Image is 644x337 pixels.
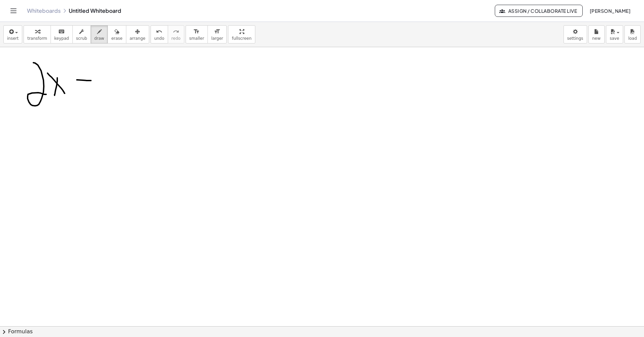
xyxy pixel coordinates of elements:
[567,36,583,41] span: settings
[186,25,208,43] button: format_sizesmaller
[76,36,87,41] span: scrub
[72,25,91,43] button: scrub
[3,25,22,43] button: insert
[27,7,61,14] a: Whiteboards
[58,28,65,36] i: keyboard
[7,36,19,41] span: insert
[168,25,184,43] button: redoredo
[589,8,631,14] span: [PERSON_NAME]
[628,36,637,41] span: load
[171,36,181,41] span: redo
[126,25,149,43] button: arrange
[610,36,619,41] span: save
[495,5,583,17] button: Assign / Collaborate Live
[27,36,47,41] span: transform
[94,36,104,41] span: draw
[584,5,636,17] button: [PERSON_NAME]
[563,25,587,43] button: settings
[173,28,179,36] i: redo
[588,25,605,43] button: new
[193,28,200,36] i: format_size
[51,25,73,43] button: keyboardkeypad
[111,36,122,41] span: erase
[592,36,601,41] span: new
[91,25,108,43] button: draw
[130,36,146,41] span: arrange
[54,36,69,41] span: keypad
[211,36,223,41] span: larger
[154,36,164,41] span: undo
[8,5,19,16] button: Toggle navigation
[228,25,255,43] button: fullscreen
[232,36,251,41] span: fullscreen
[189,36,204,41] span: smaller
[214,28,220,36] i: format_size
[207,25,227,43] button: format_sizelarger
[151,25,168,43] button: undoundo
[107,25,126,43] button: erase
[606,25,623,43] button: save
[624,25,641,43] button: load
[24,25,51,43] button: transform
[501,8,577,14] span: Assign / Collaborate Live
[156,28,162,36] i: undo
